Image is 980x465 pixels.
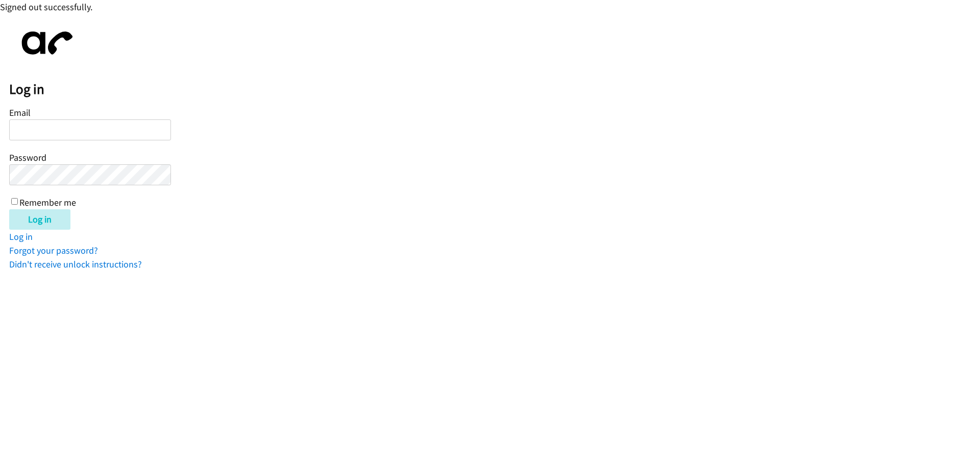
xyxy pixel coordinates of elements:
a: Didn't receive unlock instructions? [9,258,142,270]
label: Email [9,107,31,118]
a: Forgot your password? [9,244,98,256]
a: Log in [9,231,33,242]
h2: Log in [9,81,980,98]
img: aphone-8a226864a2ddd6a5e75d1ebefc011f4aa8f32683c2d82f3fb0802fe031f96514.svg [9,23,81,63]
input: Log in [9,209,70,230]
label: Remember me [19,197,76,208]
label: Password [9,152,46,163]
